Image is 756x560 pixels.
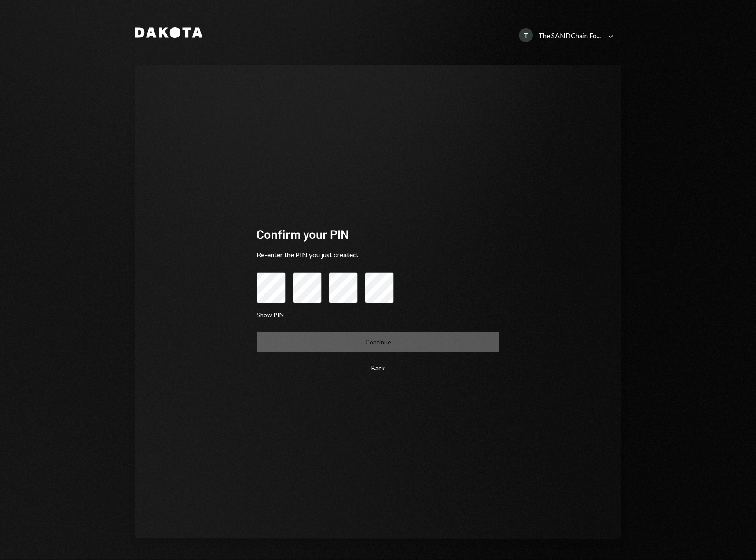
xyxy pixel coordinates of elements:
[365,272,394,303] input: pin code 4 of 4
[257,358,499,378] button: Back
[257,272,286,303] input: pin code 1 of 4
[257,249,499,260] div: Re-enter the PIN you just created.
[257,311,284,319] button: Show PIN
[538,31,601,40] div: The SANDChain Fo...
[293,272,322,303] input: pin code 2 of 4
[519,28,533,42] div: T
[329,272,358,303] input: pin code 3 of 4
[257,226,499,243] div: Confirm your PIN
